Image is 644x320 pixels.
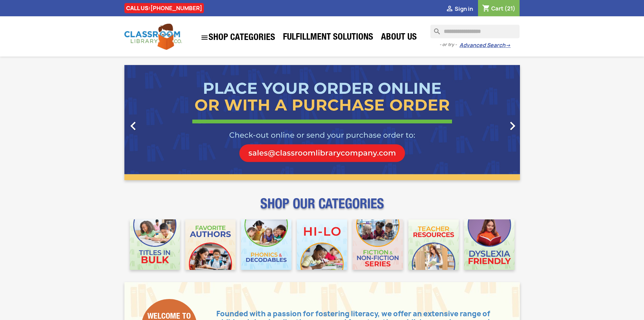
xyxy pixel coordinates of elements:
[459,42,510,49] a: Advanced Search→
[482,5,490,13] i: shopping_cart
[482,5,516,12] a: Shopping cart link containing 21 product(s)
[150,4,202,12] a: [PHONE_NUMBER]
[504,118,521,134] i: 
[430,25,520,38] input: Search
[505,42,510,49] span: →
[464,219,515,270] img: CLC_Dyslexia_Mobile.jpg
[446,5,454,13] i: 
[200,34,209,42] i: 
[124,65,184,180] a: Previous
[504,5,516,12] span: (21)
[408,219,459,270] img: CLC_Teacher_Resources_Mobile.jpg
[124,24,182,50] img: Classroom Library Company
[378,31,420,45] a: About Us
[455,5,473,13] span: Sign in
[124,202,520,214] p: SHOP OUR CATEGORIES
[439,41,459,48] span: - or try -
[280,31,377,45] a: Fulfillment Solutions
[353,219,403,270] img: CLC_Fiction_Nonfiction_Mobile.jpg
[446,5,473,13] a:  Sign in
[430,25,438,33] i: search
[125,118,142,134] i: 
[124,3,204,13] div: CALL US:
[491,5,503,12] span: Cart
[197,30,279,45] a: SHOP CATEGORIES
[241,219,291,270] img: CLC_Phonics_And_Decodables_Mobile.jpg
[124,65,520,180] ul: Carousel container
[185,219,236,270] img: CLC_Favorite_Authors_Mobile.jpg
[460,65,520,180] a: Next
[130,219,180,270] img: CLC_Bulk_Mobile.jpg
[297,219,347,270] img: CLC_HiLo_Mobile.jpg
